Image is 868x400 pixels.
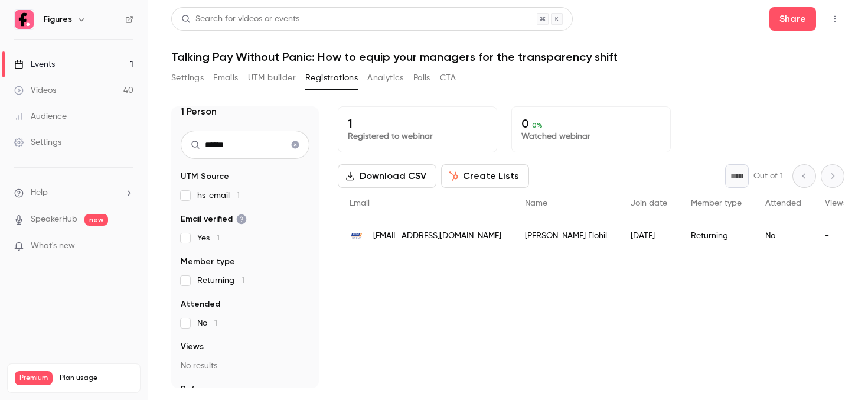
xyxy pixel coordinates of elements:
span: Email [350,199,370,207]
div: Search for videos or events [181,13,299,25]
span: Member type [691,199,742,207]
span: new [84,214,108,226]
span: 1 [242,277,244,285]
span: Member type [181,256,235,268]
div: No [753,219,813,252]
div: - [813,219,859,252]
span: Views [825,199,847,207]
h1: Talking Pay Without Panic: How to equip your managers for the transparency shift [171,50,844,64]
span: hs_email [197,190,240,201]
span: What's new [31,240,75,252]
span: Referrer [181,383,214,395]
div: [DATE] [619,219,679,252]
p: 1 [348,116,487,131]
button: CTA [440,69,456,87]
button: Emails [213,69,238,87]
span: Attended [765,199,801,207]
p: No results [181,360,309,372]
button: Download CSV [338,164,436,188]
button: Clear search [286,135,305,154]
button: Share [769,7,816,31]
div: [PERSON_NAME] Flohil [513,219,619,252]
p: Out of 1 [753,170,783,182]
span: 1 [217,234,220,242]
span: [EMAIL_ADDRESS][DOMAIN_NAME] [373,230,501,242]
span: Yes [197,232,220,244]
p: Registered to webinar [348,131,487,142]
h6: Figures [44,14,72,25]
img: auto1.com [350,229,364,243]
p: 0 [521,116,661,131]
span: Plan usage [60,373,133,383]
div: Videos [14,84,56,96]
span: 0 % [532,121,543,129]
button: Create Lists [441,164,529,188]
p: Watched webinar [521,131,661,142]
span: Returning [197,275,244,287]
div: Audience [14,110,67,122]
iframe: Noticeable Trigger [119,241,133,252]
span: Premium [15,371,53,385]
span: Join date [631,199,667,207]
span: No [197,317,217,329]
h1: 1 Person [181,105,217,119]
span: Attended [181,298,220,310]
span: 1 [214,319,217,327]
div: Events [14,58,55,70]
button: Analytics [367,69,404,87]
span: Email verified [181,213,247,225]
a: SpeakerHub [31,213,77,226]
span: Views [181,341,204,353]
button: Polls [413,69,430,87]
span: Help [31,187,48,199]
span: Name [525,199,547,207]
span: 1 [237,191,240,200]
button: UTM builder [248,69,296,87]
img: Figures [15,10,34,29]
div: Returning [679,219,753,252]
div: Settings [14,136,61,148]
button: Registrations [305,69,358,87]
span: UTM Source [181,171,229,183]
button: Settings [171,69,204,87]
li: help-dropdown-opener [14,187,133,199]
